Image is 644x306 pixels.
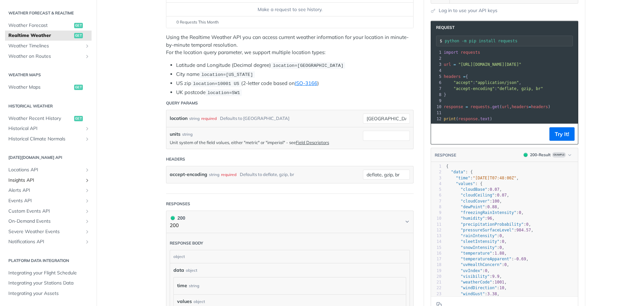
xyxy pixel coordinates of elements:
div: 6 [431,192,441,198]
span: . ( , ) [444,104,550,109]
div: 4 [431,68,442,74]
span: headers [444,74,461,79]
span: location=SW1 [207,90,240,95]
span: "freezingRainIntensity" [461,210,516,215]
span: : , [446,187,502,192]
button: Show subpages for Weather on Routes [85,54,90,59]
span: 3.38 [487,292,497,296]
span: values [177,298,192,305]
div: 12 [431,227,441,233]
div: 10 [431,216,441,221]
button: Copy to clipboard [434,129,444,139]
span: : [444,86,543,91]
span: "temperature" [461,251,492,256]
span: = [453,62,456,67]
span: : , [446,199,502,204]
span: : , [446,205,499,209]
span: 0 Requests This Month [176,19,219,25]
a: Realtime Weatherget [5,31,92,41]
span: Historical API [8,125,83,132]
div: 1 [431,164,441,169]
a: Events APIShow subpages for Events API [5,196,92,206]
a: Historical APIShow subpages for Historical API [5,124,92,134]
button: 200200-ResultExample [520,151,575,158]
span: "cloudCover" [461,199,490,204]
span: location=10001 US [193,81,239,86]
span: 0 [519,210,521,215]
span: : , [446,228,533,232]
span: location=[US_STATE] [201,72,253,77]
button: Show subpages for Locations API [85,167,90,173]
div: 3 [431,175,441,181]
span: "cloudBase" [461,187,487,192]
a: Weather on RoutesShow subpages for Weather on Routes [5,51,92,61]
span: "sleetIntensity" [461,239,499,244]
li: UK postcode [176,89,414,96]
span: : { [446,181,482,186]
div: 11 [431,222,441,227]
span: : , [446,251,507,256]
span: Severe Weather Events [8,228,83,235]
button: Show subpages for Events API [85,198,90,204]
span: data [173,267,184,274]
span: 0.88 [487,205,497,209]
span: "uvHealthConcern" [461,262,502,267]
div: 21 [431,279,441,285]
div: 8 [431,204,441,210]
button: Show subpages for Custom Events API [85,209,90,214]
span: response [458,117,478,121]
span: headers [512,104,529,109]
button: Show subpages for Historical API [85,126,90,131]
span: Weather on Routes [8,53,83,60]
span: "temperatureApparent" [461,257,512,261]
span: location=[GEOGRAPHIC_DATA] [273,63,343,68]
span: = [529,104,531,109]
a: Alerts APIShow subpages for Alerts API [5,185,92,195]
span: : , [446,210,524,215]
span: Notifications API [8,238,83,245]
div: 22 [431,285,441,291]
h2: Historical Weather [5,103,92,109]
div: 20 [431,274,441,279]
div: Responses [166,201,190,207]
span: response [444,104,463,109]
span: 0.07 [490,187,499,192]
button: Show subpages for Historical Climate Normals [85,136,90,142]
a: Integrating your Assets [5,289,92,299]
div: 6 [431,80,442,86]
div: string [182,131,193,137]
span: get [74,85,83,90]
li: US zip (2-letter code based on ) [176,80,414,87]
input: Request instructions [445,39,573,43]
a: Weather Recent Historyget [5,114,92,124]
span: : , [446,222,531,227]
div: 9 [431,98,442,104]
span: "dewPoint" [461,205,485,209]
span: "visibility" [461,274,490,279]
div: 2 [431,169,441,175]
span: requests [461,50,480,55]
div: 200 - Result [530,152,551,158]
span: 984.57 [517,228,531,232]
span: headers [531,104,548,109]
a: On-Demand EventsShow subpages for On-Demand Events [5,216,92,226]
div: object [186,267,197,273]
a: Log in to use your API keys [439,7,497,14]
span: get [74,33,83,38]
span: "[DATE]T07:48:00Z" [473,176,517,180]
span: : , [446,239,507,244]
span: Realtime Weather [8,32,72,39]
span: "uvIndex" [461,268,482,273]
span: : , [446,176,519,180]
span: 200 [171,216,175,220]
span: Custom Events API [8,208,83,215]
span: "weatherCode" [461,280,492,285]
div: 7 [431,199,441,204]
div: object [170,250,408,263]
a: Integrating your Stations Data [5,278,92,288]
div: required [201,114,217,123]
a: Integrating your Flight Schedule [5,268,92,278]
button: Show subpages for Alerts API [85,188,90,193]
span: : , [446,257,529,261]
a: ISO-3166 [295,80,317,86]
